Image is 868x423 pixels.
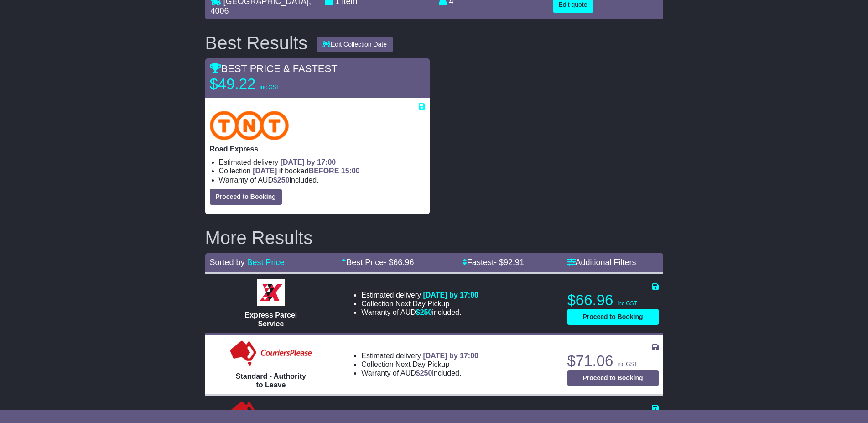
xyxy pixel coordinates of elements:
[361,308,478,317] li: Warranty of AUD included.
[618,361,637,367] span: inc GST
[361,369,478,377] li: Warranty of AUD included.
[504,258,524,267] span: 92.91
[416,369,432,377] span: $
[423,291,478,299] span: [DATE] by 17:00
[273,176,290,184] span: $
[309,167,339,175] span: BEFORE
[494,258,524,267] span: - $
[253,167,359,175] span: if booked
[361,360,478,369] li: Collection
[205,228,663,248] h2: More Results
[395,300,449,308] span: Next Day Pickup
[247,258,285,267] a: Best Price
[219,176,425,184] li: Warranty of AUD included.
[277,176,290,184] span: 250
[210,75,324,93] p: $49.22
[416,308,432,316] span: $
[395,360,449,368] span: Next Day Pickup
[462,258,524,267] a: Fastest- $92.91
[361,299,478,308] li: Collection
[219,167,425,175] li: Collection
[393,258,414,267] span: 66.96
[210,189,282,205] button: Proceed to Booking
[567,352,659,370] p: $71.06
[210,63,338,74] span: BEST PRICE & FASTEST
[384,258,414,267] span: - $
[236,372,306,389] span: Standard - Authority to Leave
[210,258,245,267] span: Sorted by
[228,340,314,367] img: Couriers Please: Standard - Authority to Leave
[341,167,360,175] span: 15:00
[257,279,285,306] img: Border Express: Express Parcel Service
[567,370,659,386] button: Proceed to Booking
[317,37,393,52] button: Edit Collection Date
[219,158,425,167] li: Estimated delivery
[420,369,432,377] span: 250
[281,158,336,166] span: [DATE] by 17:00
[361,291,478,299] li: Estimated delivery
[245,311,297,328] span: Express Parcel Service
[341,258,414,267] a: Best Price- $66.96
[201,33,312,53] div: Best Results
[618,300,637,307] span: inc GST
[260,84,280,90] span: inc GST
[210,111,289,140] img: TNT Domestic: Road Express
[567,258,636,267] a: Additional Filters
[253,167,277,175] span: [DATE]
[361,351,478,360] li: Estimated delivery
[420,308,432,316] span: 250
[567,309,659,325] button: Proceed to Booking
[567,291,659,309] p: $66.96
[423,352,478,360] span: [DATE] by 17:00
[210,145,425,153] p: Road Express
